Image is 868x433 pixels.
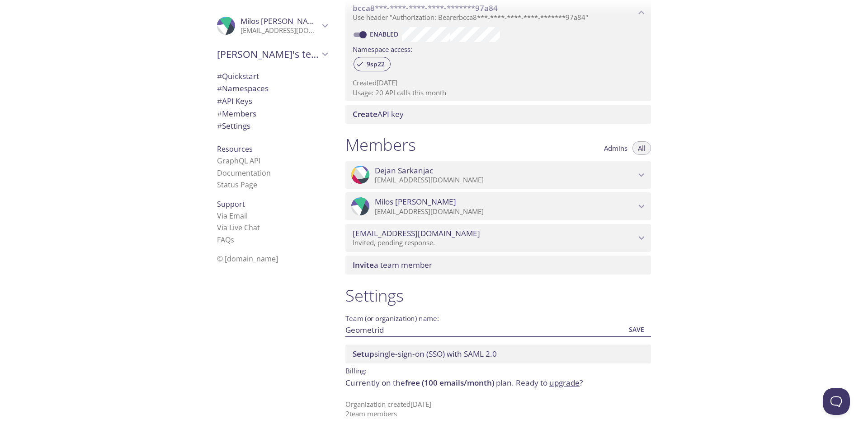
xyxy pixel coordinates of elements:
div: Milos Jovanovic [345,192,651,220]
span: Ready to ? [516,377,583,388]
span: Save [624,324,649,335]
div: Members [210,107,335,120]
p: [EMAIL_ADDRESS][DOMAIN_NAME] [241,26,319,35]
a: Via Live Chat [217,223,260,233]
div: verica@geometrid.com [345,224,651,252]
span: # [217,108,222,119]
div: Setup SSO [345,345,651,363]
span: [PERSON_NAME]'s team [217,48,319,61]
span: © [DOMAIN_NAME] [217,254,278,264]
span: Create [353,109,377,119]
div: Quickstart [210,70,335,83]
span: Members [217,108,256,119]
div: API Keys [210,95,335,107]
span: Support [217,199,245,209]
p: Created [DATE] [353,78,644,88]
p: Billing: [345,363,651,377]
div: Namespaces [210,82,335,95]
span: Quickstart [217,71,259,81]
a: Status Page [217,180,257,190]
label: Namespace access: [353,42,412,55]
p: Invited, pending response. [353,238,636,247]
div: Dejan's team [210,42,335,66]
a: upgrade [549,377,580,388]
p: Organization created [DATE] 2 team member s [345,400,651,419]
h1: Members [345,135,416,155]
span: Resources [217,144,253,154]
span: Dejan Sarkanjac [375,166,433,176]
div: Milos Jovanovic [210,11,335,41]
p: Usage: 20 API calls this month [353,88,644,98]
span: Invite [353,260,374,270]
span: Namespaces [217,83,269,93]
span: Setup [353,349,374,359]
div: Create API Key [345,105,651,124]
div: Team Settings [210,120,335,132]
div: Invite a team member [345,256,651,275]
a: FAQ [217,235,234,245]
span: Settings [217,121,250,131]
a: Via Email [217,211,248,221]
span: Milos [PERSON_NAME] [241,16,322,26]
span: a team member [353,260,432,270]
span: [EMAIL_ADDRESS][DOMAIN_NAME] [353,228,480,238]
span: Milos [PERSON_NAME] [375,197,456,207]
a: Documentation [217,168,271,178]
span: API key [353,109,404,119]
button: Admins [599,141,633,155]
span: # [217,71,222,81]
div: Dejan Sarkanjac [345,161,651,189]
button: Save [622,322,651,337]
span: single-sign-on (SSO) with SAML 2.0 [353,349,497,359]
p: [EMAIL_ADDRESS][DOMAIN_NAME] [375,176,636,185]
div: 9sp22 [354,57,391,71]
span: s [231,235,234,245]
h1: Settings [345,285,651,306]
span: 9sp22 [361,60,390,68]
span: API Keys [217,96,252,106]
iframe: Help Scout Beacon - Open [823,388,850,415]
button: All [632,141,651,155]
span: # [217,96,222,106]
a: GraphQL API [217,156,260,166]
label: Team (or organization) name: [345,315,439,322]
p: Currently on the plan. [345,377,651,389]
p: [EMAIL_ADDRESS][DOMAIN_NAME] [375,207,636,216]
span: free (100 emails/month) [405,377,494,388]
span: # [217,83,222,93]
a: Enabled [368,30,402,38]
span: # [217,121,222,131]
